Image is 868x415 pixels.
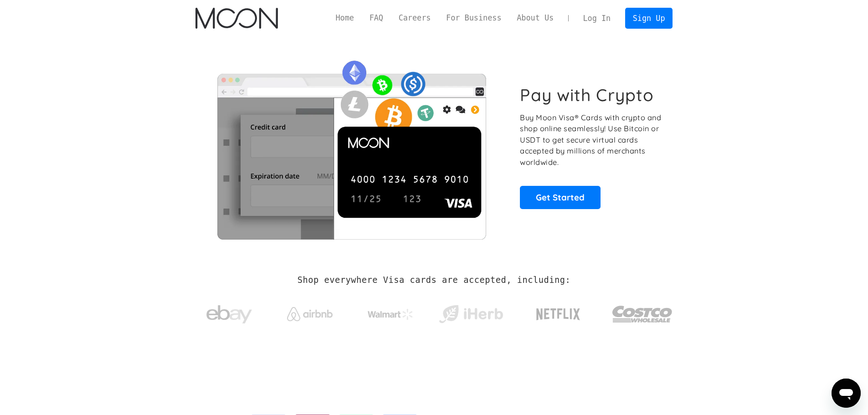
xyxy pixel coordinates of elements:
a: home [195,8,278,29]
h2: Shop everywhere Visa cards are accepted, including: [298,275,570,285]
h1: Pay with Crypto [520,85,654,105]
a: Airbnb [276,298,344,326]
p: Buy Moon Visa® Cards with crypto and shop online seamlessly! Use Bitcoin or USDT to get secure vi... [520,112,663,168]
img: Costco [612,297,673,331]
img: Walmart [368,309,413,320]
img: Netflix [535,303,581,326]
img: Moon Logo [195,8,278,29]
a: Costco [612,288,673,336]
img: ebay [206,300,252,329]
a: iHerb [437,293,505,331]
a: For Business [438,12,509,24]
img: Airbnb [287,307,333,321]
a: About Us [509,12,561,24]
a: Netflix [518,294,599,330]
a: Walmart [356,300,424,324]
a: Log In [575,8,618,28]
iframe: Button to launch messaging window [832,379,861,408]
a: Get Started [520,186,601,209]
img: iHerb [437,302,505,326]
img: Moon Cards let you spend your crypto anywhere Visa is accepted. [195,54,508,239]
a: Sign Up [625,8,673,28]
a: Careers [391,12,438,24]
a: FAQ [362,12,391,24]
a: Home [328,12,362,24]
a: ebay [195,291,263,333]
